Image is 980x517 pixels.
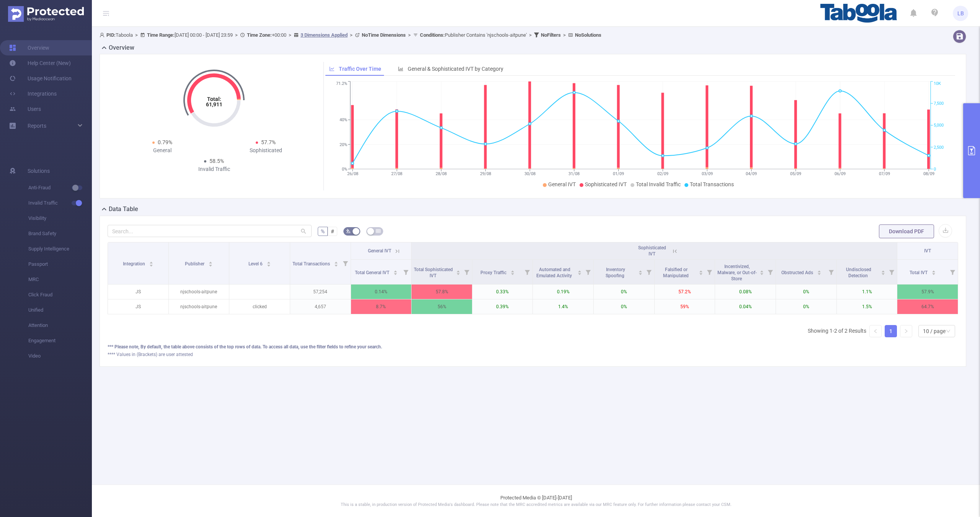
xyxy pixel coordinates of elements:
tspan: 01/09 [613,171,624,176]
span: > [286,32,294,38]
a: Help Center (New) [9,55,71,71]
span: 58.5% [209,158,224,164]
p: 0.08% [715,285,776,299]
tspan: 20% [340,142,347,147]
i: icon: caret-up [817,269,821,272]
b: Conditions : [420,32,445,38]
input: Search... [108,225,312,237]
p: 1.5% [837,299,897,314]
span: Incentivized, Malware, or Out-of-Store [717,264,757,281]
p: 0.19% [533,285,593,299]
div: Sort [759,269,764,274]
i: icon: caret-down [393,272,397,274]
p: This is a stable, in production version of Protected Media's dashboard. Please note that the MRC ... [111,502,961,508]
i: icon: caret-down [817,272,821,274]
span: Brand Safety [28,226,92,241]
span: IVT [924,248,931,254]
p: 57.8% [412,285,472,299]
tspan: 28/08 [436,171,447,176]
p: 4,657 [290,299,351,314]
li: Next Page [900,325,912,337]
i: icon: table [376,229,381,233]
i: icon: caret-down [699,272,703,274]
span: Solutions [28,163,50,179]
p: 0% [776,299,836,314]
tspan: 05/09 [790,171,801,176]
p: 56% [412,299,472,314]
tspan: 7,500 [934,101,944,106]
div: Sophisticated [214,146,317,154]
i: icon: caret-up [578,269,582,272]
span: Sophisticated IVT [585,181,627,187]
span: Total Transactions [292,261,331,267]
span: Engagement [28,333,92,348]
p: JS [108,299,168,314]
i: icon: caret-up [699,269,703,272]
i: Filter menu [340,242,351,284]
tspan: 26/08 [347,171,358,176]
div: Invalid Traffic [162,165,266,173]
span: General IVT [368,248,391,254]
i: Filter menu [765,260,776,284]
i: icon: caret-down [334,263,338,266]
div: *** Please note, By default, the table above consists of the top rows of data. To access all data... [108,343,958,350]
img: Protected Media [8,6,84,22]
span: 57.7% [261,139,276,145]
i: icon: bar-chart [398,66,403,72]
b: No Time Dimensions [362,32,406,38]
i: icon: caret-up [334,260,338,263]
i: icon: down [946,329,951,334]
a: Reports [28,118,46,133]
b: No Solutions [575,32,601,38]
tspan: 29/08 [480,171,491,176]
div: Sort [266,260,271,265]
span: Total IVT [910,270,929,275]
li: Showing 1-2 of 2 Results [808,325,866,337]
tspan: 0 [934,167,936,172]
h2: Data Table [109,205,138,214]
p: 0% [594,285,654,299]
span: Unified [28,302,92,318]
div: Sort [931,269,936,274]
i: icon: user [100,33,106,37]
i: Filter menu [522,260,532,284]
p: JS [108,285,168,299]
span: Integration [123,261,146,267]
p: clicked [229,299,290,314]
span: Invalid Traffic [28,195,92,211]
i: icon: caret-down [578,272,582,274]
span: # [331,228,334,234]
span: > [406,32,413,38]
span: Total Sophisticated IVT [414,267,453,278]
i: icon: right [904,329,908,333]
i: icon: caret-up [149,260,153,263]
p: njschools-aitpune [169,299,229,314]
i: icon: caret-down [881,272,885,274]
p: 0.39% [472,299,533,314]
span: General IVT [548,181,576,187]
b: Time Range: [147,32,175,38]
i: Filter menu [461,260,472,284]
span: Video [28,348,92,364]
div: Sort [456,269,461,274]
p: njschools-aitpune [169,285,229,299]
footer: Protected Media © [DATE]-[DATE] [92,484,980,517]
tspan: 40% [340,117,347,122]
p: 0.33% [472,285,533,299]
div: 10 / page [923,325,946,337]
tspan: 71.2% [336,81,347,86]
tspan: Total: [207,96,221,102]
div: Sort [577,269,582,274]
p: 57.9% [897,285,958,299]
tspan: 03/09 [701,171,712,176]
i: icon: caret-up [932,269,936,272]
p: 57.2% [655,285,715,299]
li: Previous Page [869,325,882,337]
p: 0% [594,299,654,314]
i: icon: caret-up [638,269,642,272]
i: icon: caret-down [149,263,153,266]
i: icon: caret-down [511,272,515,274]
div: Sort [149,260,154,265]
div: Sort [881,269,885,274]
div: Sort [638,269,643,274]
